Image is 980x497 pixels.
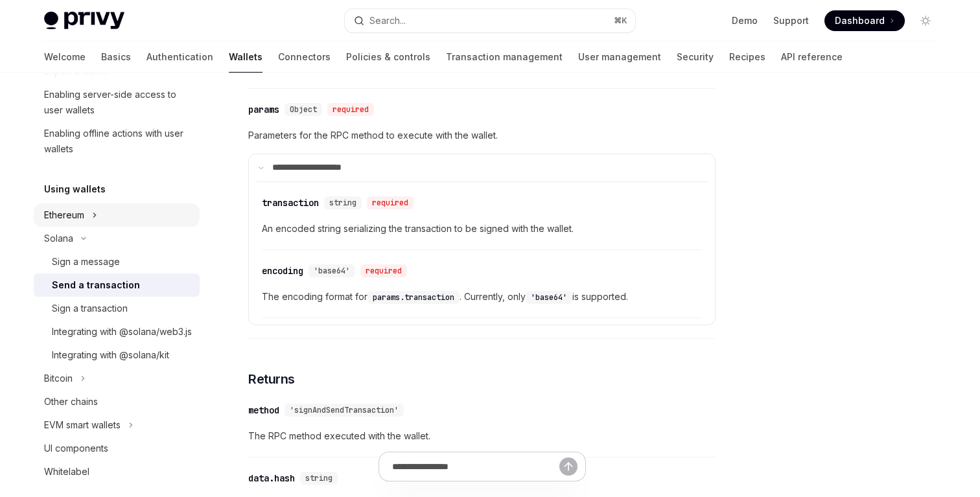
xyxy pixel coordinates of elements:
[781,41,843,73] a: API reference
[248,103,279,116] div: params
[360,264,407,277] div: required
[34,250,200,273] a: Sign a message
[278,41,331,73] a: Connectors
[392,452,559,481] input: Ask a question...
[559,457,577,476] button: Send message
[34,367,200,390] button: Toggle Bitcoin section
[248,404,279,417] div: method
[915,10,936,31] button: Toggle dark mode
[367,291,460,304] code: params.transaction
[44,417,121,433] div: EVM smart wallets
[44,12,124,30] img: light logo
[34,413,200,437] button: Toggle EVM smart wallets section
[44,394,98,410] div: Other chains
[262,196,319,209] div: transaction
[345,9,635,32] button: Open search
[44,41,86,73] a: Welcome
[52,324,192,340] div: Integrating with @solana/web3.js
[290,405,399,415] span: 'signAndSendTransaction'
[314,266,350,276] span: 'base64'
[34,390,200,413] a: Other chains
[677,41,714,73] a: Security
[578,41,661,73] a: User management
[34,227,200,250] button: Toggle Solana section
[52,277,140,293] div: Send a transaction
[34,273,200,297] a: Send a transaction
[346,41,430,73] a: Policies & controls
[44,87,192,118] div: Enabling server-side access to user wallets
[835,14,885,27] span: Dashboard
[34,437,200,460] a: UI components
[44,181,106,197] h5: Using wallets
[44,231,73,246] div: Solana
[729,41,765,73] a: Recipes
[446,41,563,73] a: Transaction management
[262,264,303,277] div: encoding
[34,122,200,161] a: Enabling offline actions with user wallets
[34,320,200,343] a: Integrating with @solana/web3.js
[732,14,758,27] a: Demo
[44,126,192,157] div: Enabling offline actions with user wallets
[526,291,572,304] code: 'base64'
[229,41,262,73] a: Wallets
[367,196,414,209] div: required
[369,13,406,29] div: Search...
[248,370,295,388] span: Returns
[34,83,200,122] a: Enabling server-side access to user wallets
[52,301,128,316] div: Sign a transaction
[614,16,627,26] span: ⌘ K
[773,14,809,27] a: Support
[44,371,73,386] div: Bitcoin
[824,10,905,31] a: Dashboard
[44,207,84,223] div: Ethereum
[248,128,716,143] span: Parameters for the RPC method to execute with the wallet.
[52,254,120,270] div: Sign a message
[248,428,716,444] span: The RPC method executed with the wallet.
[262,289,702,305] span: The encoding format for . Currently, only is supported.
[101,41,131,73] a: Basics
[146,41,213,73] a: Authentication
[329,198,356,208] span: string
[290,104,317,115] span: Object
[34,297,200,320] a: Sign a transaction
[52,347,169,363] div: Integrating with @solana/kit
[44,464,89,480] div: Whitelabel
[327,103,374,116] div: required
[34,460,200,483] a: Whitelabel
[34,343,200,367] a: Integrating with @solana/kit
[34,203,200,227] button: Toggle Ethereum section
[44,441,108,456] div: UI components
[262,221,702,237] span: An encoded string serializing the transaction to be signed with the wallet.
